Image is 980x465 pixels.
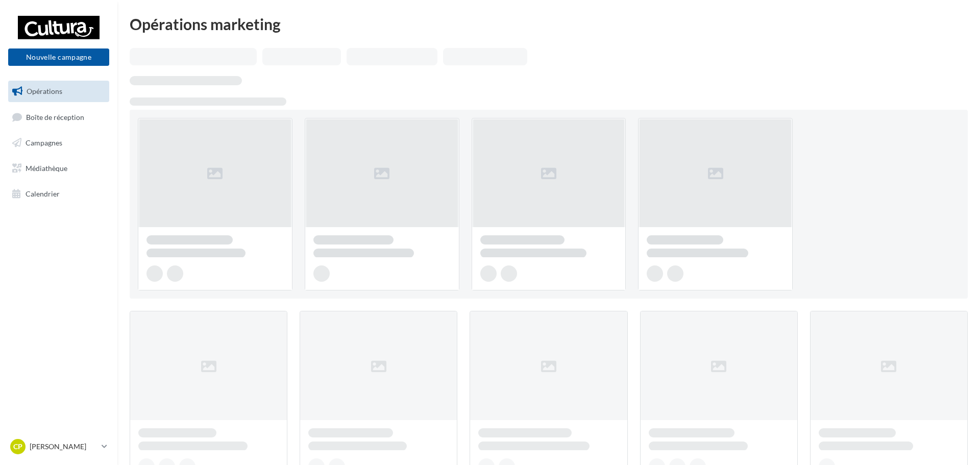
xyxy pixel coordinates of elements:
a: CP [PERSON_NAME] [8,437,109,456]
a: Campagnes [6,132,111,154]
div: Opérations marketing [130,16,968,32]
span: Médiathèque [26,164,67,173]
a: Médiathèque [6,158,111,179]
span: Opérations [27,87,62,95]
span: Boîte de réception [26,112,84,121]
span: CP [13,442,22,452]
button: Nouvelle campagne [8,48,109,66]
a: Calendrier [6,183,111,205]
a: Boîte de réception [6,106,111,128]
span: Campagnes [26,138,62,147]
span: Calendrier [26,189,60,198]
p: [PERSON_NAME] [30,442,97,452]
a: Opérations [6,81,111,102]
